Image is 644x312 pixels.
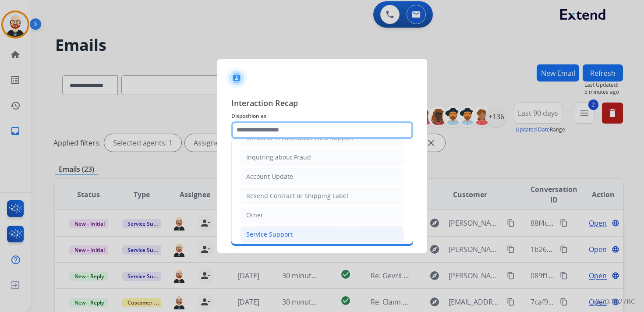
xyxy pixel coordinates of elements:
[231,97,413,111] span: Interaction Recap
[595,296,635,307] p: 0.20.1027RC
[246,230,293,239] div: Service Support
[246,191,348,200] div: Resend Contract or Shipping Label
[246,172,293,181] div: Account Update
[231,111,413,121] span: Disposition as
[246,153,311,162] div: Inquiring about Fraud
[226,67,247,89] img: contactIcon
[246,211,263,220] div: Other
